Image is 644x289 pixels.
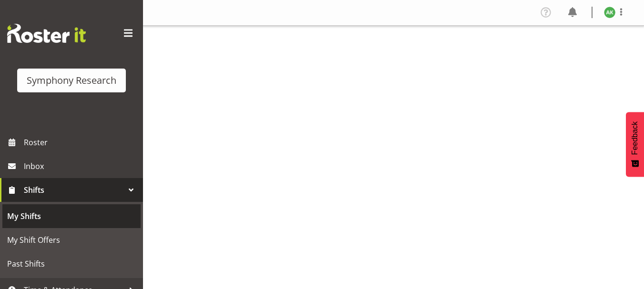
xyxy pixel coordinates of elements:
span: My Shift Offers [7,233,136,247]
span: Feedback [631,121,639,155]
span: Past Shifts [7,257,136,271]
a: Past Shifts [2,252,141,276]
span: My Shifts [7,209,136,223]
span: Roster [24,135,138,149]
button: Feedback - Show survey [626,112,644,177]
span: Shifts [24,183,124,197]
div: Symphony Research [27,73,116,88]
a: My Shifts [2,204,141,228]
img: amit-kumar11606.jpg [604,7,615,18]
img: Rosterit website logo [7,24,86,43]
a: My Shift Offers [2,228,141,252]
span: Inbox [24,159,138,173]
